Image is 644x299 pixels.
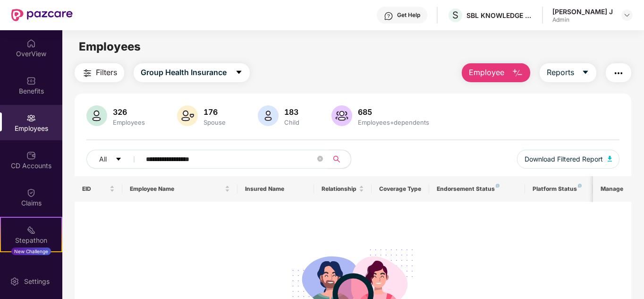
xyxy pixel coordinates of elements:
div: Platform Status [533,185,585,193]
span: Group Health Insurance [141,67,227,78]
div: Employees+dependents [356,119,431,126]
img: svg+xml;base64,PHN2ZyBpZD0iQ2xhaW0iIHhtbG5zPSJodHRwOi8vd3d3LnczLm9yZy8yMDAwL3N2ZyIgd2lkdGg9IjIwIi... [26,188,36,197]
button: search [328,150,351,169]
span: search [328,155,346,163]
span: EID [82,185,108,193]
button: Filters [75,63,124,82]
img: New Pazcare Logo [11,9,73,21]
img: svg+xml;base64,PHN2ZyB4bWxucz0iaHR0cDovL3d3dy53My5vcmcvMjAwMC9zdmciIHhtbG5zOnhsaW5rPSJodHRwOi8vd3... [512,68,523,79]
div: New Challenge [11,248,51,255]
div: 326 [111,107,147,117]
button: Download Filtered Report [517,150,620,169]
img: svg+xml;base64,PHN2ZyB4bWxucz0iaHR0cDovL3d3dy53My5vcmcvMjAwMC9zdmciIHhtbG5zOnhsaW5rPSJodHRwOi8vd3... [177,105,198,126]
div: [PERSON_NAME] J [552,7,613,16]
th: Coverage Type [372,176,429,202]
div: Spouse [202,119,228,126]
span: S [452,9,458,21]
img: svg+xml;base64,PHN2ZyBpZD0iRW5kb3JzZW1lbnRzIiB4bWxucz0iaHR0cDovL3d3dy53My5vcmcvMjAwMC9zdmciIHdpZH... [26,263,36,272]
button: Allcaret-down [86,150,144,169]
img: svg+xml;base64,PHN2ZyBpZD0iSG9tZSIgeG1sbnM9Imh0dHA6Ly93d3cudzMub3JnLzIwMDAvc3ZnIiB3aWR0aD0iMjAiIG... [26,39,36,48]
span: close-circle [317,156,323,162]
img: svg+xml;base64,PHN2ZyBpZD0iRHJvcGRvd24tMzJ4MzIiIHhtbG5zPSJodHRwOi8vd3d3LnczLm9yZy8yMDAwL3N2ZyIgd2... [623,11,631,19]
span: caret-down [235,68,243,77]
img: svg+xml;base64,PHN2ZyBpZD0iU2V0dGluZy0yMHgyMCIgeG1sbnM9Imh0dHA6Ly93d3cudzMub3JnLzIwMDAvc3ZnIiB3aW... [10,277,19,286]
th: Employee Name [122,176,237,202]
div: SBL KNOWLEDGE SERVICES PRIVATE LIMITED [466,11,533,20]
th: EID [75,176,123,202]
div: Get Help [397,11,420,19]
div: Admin [552,16,613,24]
span: Filters [96,67,117,78]
th: Manage [593,176,631,202]
th: Relationship [314,176,372,202]
span: caret-down [115,156,122,163]
img: svg+xml;base64,PHN2ZyBpZD0iQ0RfQWNjb3VudHMiIGRhdGEtbmFtZT0iQ0QgQWNjb3VudHMiIHhtbG5zPSJodHRwOi8vd3... [26,151,36,160]
span: Reports [547,67,574,78]
img: svg+xml;base64,PHN2ZyB4bWxucz0iaHR0cDovL3d3dy53My5vcmcvMjAwMC9zdmciIHhtbG5zOnhsaW5rPSJodHRwOi8vd3... [86,105,107,126]
span: Download Filtered Report [525,154,603,164]
img: svg+xml;base64,PHN2ZyBpZD0iSGVscC0zMngzMiIgeG1sbnM9Imh0dHA6Ly93d3cudzMub3JnLzIwMDAvc3ZnIiB3aWR0aD... [384,11,393,21]
th: Insured Name [237,176,314,202]
span: All [99,154,107,164]
button: Employee [462,63,530,82]
div: 176 [202,107,228,117]
img: svg+xml;base64,PHN2ZyBpZD0iRW1wbG95ZWVzIiB4bWxucz0iaHR0cDovL3d3dy53My5vcmcvMjAwMC9zdmciIHdpZHRoPS... [26,113,36,123]
img: svg+xml;base64,PHN2ZyBpZD0iQmVuZWZpdHMiIHhtbG5zPSJodHRwOi8vd3d3LnczLm9yZy8yMDAwL3N2ZyIgd2lkdGg9Ij... [26,76,36,85]
img: svg+xml;base64,PHN2ZyB4bWxucz0iaHR0cDovL3d3dy53My5vcmcvMjAwMC9zdmciIHdpZHRoPSIyNCIgaGVpZ2h0PSIyNC... [82,68,93,79]
div: 183 [282,107,301,117]
div: Endorsement Status [437,185,517,193]
img: svg+xml;base64,PHN2ZyB4bWxucz0iaHR0cDovL3d3dy53My5vcmcvMjAwMC9zdmciIHdpZHRoPSIyNCIgaGVpZ2h0PSIyNC... [613,68,624,79]
span: Employee Name [130,185,223,193]
div: Stepathon [1,236,61,245]
img: svg+xml;base64,PHN2ZyB4bWxucz0iaHR0cDovL3d3dy53My5vcmcvMjAwMC9zdmciIHhtbG5zOnhsaW5rPSJodHRwOi8vd3... [258,105,279,126]
div: 685 [356,107,431,117]
img: svg+xml;base64,PHN2ZyB4bWxucz0iaHR0cDovL3d3dy53My5vcmcvMjAwMC9zdmciIHdpZHRoPSI4IiBoZWlnaHQ9IjgiIH... [496,184,500,188]
span: close-circle [317,155,323,164]
span: Employee [469,67,504,78]
button: Group Health Insurancecaret-down [134,63,250,82]
img: svg+xml;base64,PHN2ZyB4bWxucz0iaHR0cDovL3d3dy53My5vcmcvMjAwMC9zdmciIHhtbG5zOnhsaW5rPSJodHRwOi8vd3... [331,105,352,126]
div: Employees [111,119,147,126]
span: Relationship [322,185,357,193]
img: svg+xml;base64,PHN2ZyB4bWxucz0iaHR0cDovL3d3dy53My5vcmcvMjAwMC9zdmciIHdpZHRoPSI4IiBoZWlnaHQ9IjgiIH... [578,184,582,188]
img: svg+xml;base64,PHN2ZyB4bWxucz0iaHR0cDovL3d3dy53My5vcmcvMjAwMC9zdmciIHdpZHRoPSIyMSIgaGVpZ2h0PSIyMC... [26,225,36,235]
div: Settings [21,277,52,286]
div: Child [282,119,301,126]
img: svg+xml;base64,PHN2ZyB4bWxucz0iaHR0cDovL3d3dy53My5vcmcvMjAwMC9zdmciIHhtbG5zOnhsaW5rPSJodHRwOi8vd3... [608,156,612,162]
button: Reportscaret-down [540,63,596,82]
span: caret-down [582,68,589,77]
span: Employees [79,40,141,53]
